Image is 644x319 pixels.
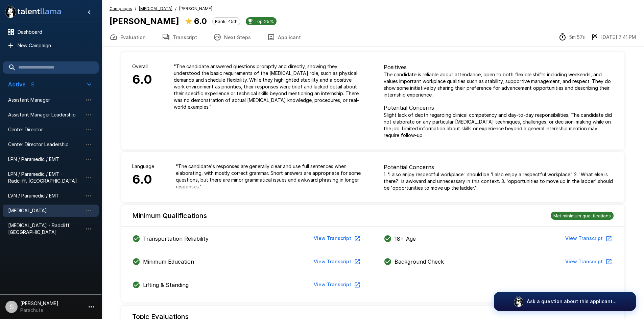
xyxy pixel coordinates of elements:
button: View Transcript [311,256,362,268]
button: View Transcript [563,256,614,268]
span: Met minimum qualifications [551,213,614,218]
p: Ask a question about this applicant... [527,298,617,305]
p: Minimum Education [143,258,194,266]
button: Evaluation [101,28,154,47]
p: Positives [384,63,614,71]
span: / [135,5,136,12]
p: [DATE] 7:41 PM [601,34,636,41]
h6: Minimum Qualifications [132,210,207,221]
b: [PERSON_NAME] [110,16,179,26]
p: " The candidate answered questions promptly and directly, showing they understood the basic requi... [174,63,362,110]
button: Next Steps [205,28,259,47]
p: Lifting & Standing [143,281,189,289]
div: The date and time when the interview was completed [590,33,636,41]
p: Transportation Reliability [143,235,209,243]
span: Rank: 45th [213,19,240,24]
span: Top 25% [252,19,277,24]
div: The time between starting and completing the interview [558,33,585,41]
u: [MEDICAL_DATA] [139,6,172,11]
h6: 6.0 [132,70,152,89]
p: Slight lack of depth regarding clinical competency and day-to-day responsibilities. The candidate... [384,112,614,139]
button: Applicant [259,28,309,47]
p: " The candidate's responses are generally clear and use full sentences when elaborating, with mos... [176,163,362,190]
p: The candidate is reliable about attendance, open to both flexible shifts including weekends, and ... [384,71,614,98]
p: Background Check [395,258,444,266]
span: [PERSON_NAME] [179,5,212,12]
u: Campaigns [110,6,132,11]
h6: 6.0 [132,170,154,189]
p: Language [132,163,154,170]
button: Ask a question about this applicant... [494,292,636,311]
button: View Transcript [311,278,362,291]
button: View Transcript [311,232,362,245]
p: 1. 'I also enjoy respectful workplace.' should be 'I also enjoy a respectful workplace.' 2. 'What... [384,171,614,191]
b: 6.0 [194,16,207,26]
p: Potential Concerns [384,104,614,112]
p: 18+ Age [395,235,416,243]
p: Potential Concerns [384,163,614,171]
p: 5m 57s [569,34,585,41]
img: logo_glasses@2x.png [513,296,524,307]
span: / [175,5,176,12]
button: View Transcript [563,232,614,245]
button: Transcript [154,28,205,47]
p: Overall [132,63,152,70]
